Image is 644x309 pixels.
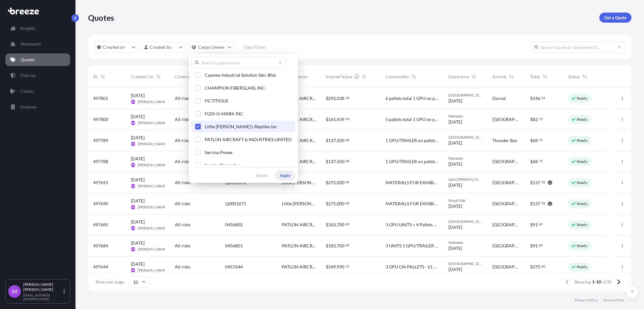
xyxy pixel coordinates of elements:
span: Little [PERSON_NAME]'s Reptiles Inc [205,124,277,130]
button: Sarcina Power Inc [192,159,296,171]
button: PATLON AIRCRAFT & INDUSTRIES LIMITED [192,134,296,145]
div: Select Option [192,71,296,165]
button: Apply [275,170,296,180]
span: Caymex Industrial Solution Sdn. Bhd. [205,72,276,78]
button: Caymex Industrial Solution Sdn. Bhd. [192,69,296,81]
button: FICTITIOUS [192,95,296,107]
button: FLEX-O-MARK INC [192,108,296,119]
div: cargoOwner Filter options [189,54,298,183]
span: Sarcina Power Inc [205,162,240,168]
button: CHAMPION FIBERGLASS, INC. [192,82,296,94]
input: Search cargo owner [192,57,286,68]
p: Apply [280,172,291,179]
button: Reset [252,170,272,180]
span: CHAMPION FIBERGLASS, INC. [205,85,266,91]
span: PATLON AIRCRAFT & INDUSTRIES LIMITED [205,136,292,143]
button: Little [PERSON_NAME]'s Reptiles Inc [192,121,296,132]
button: Sarcina Power [192,146,296,158]
span: Sarcina Power [205,149,233,156]
span: FICTITIOUS [205,98,228,104]
p: Reset [257,172,267,179]
span: FLEX-O-MARK INC [205,111,243,117]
